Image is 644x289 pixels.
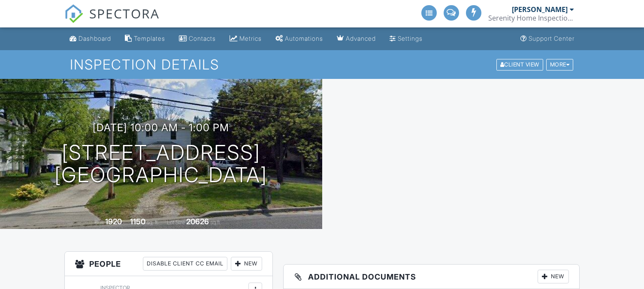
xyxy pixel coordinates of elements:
[147,219,159,226] span: sq. ft.
[285,35,323,42] div: Automations
[398,35,423,42] div: Settings
[130,217,145,226] div: 1150
[231,257,262,271] div: New
[346,35,376,42] div: Advanced
[529,35,574,42] div: Support Center
[496,61,545,67] a: Client View
[79,35,111,42] div: Dashboard
[226,31,265,47] a: Metrics
[284,265,579,289] h3: Additional Documents
[89,4,160,22] span: SPECTORA
[538,270,569,283] div: New
[272,31,327,47] a: Automations (Advanced)
[105,217,122,226] div: 1920
[54,141,267,187] h1: [STREET_ADDRESS] [GEOGRAPHIC_DATA]
[239,35,262,42] div: Metrics
[121,31,169,47] a: Templates
[488,14,574,22] div: Serenity Home Inspections
[210,219,221,226] span: sq.ft.
[93,122,229,133] h3: [DATE] 10:00 am - 1:00 pm
[143,257,227,271] div: Disable Client CC Email
[64,12,160,30] a: SPECTORA
[66,31,115,47] a: Dashboard
[189,35,216,42] div: Contacts
[175,31,219,47] a: Contacts
[65,252,272,276] h3: People
[333,31,379,47] a: Advanced
[70,57,574,72] h1: Inspection Details
[134,35,165,42] div: Templates
[512,5,568,14] div: [PERSON_NAME]
[64,4,83,23] img: The Best Home Inspection Software - Spectora
[546,59,574,70] div: More
[386,31,426,47] a: Settings
[496,59,543,70] div: Client View
[94,219,104,226] span: Built
[186,217,209,226] div: 20626
[517,31,578,47] a: Support Center
[167,219,185,226] span: Lot Size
